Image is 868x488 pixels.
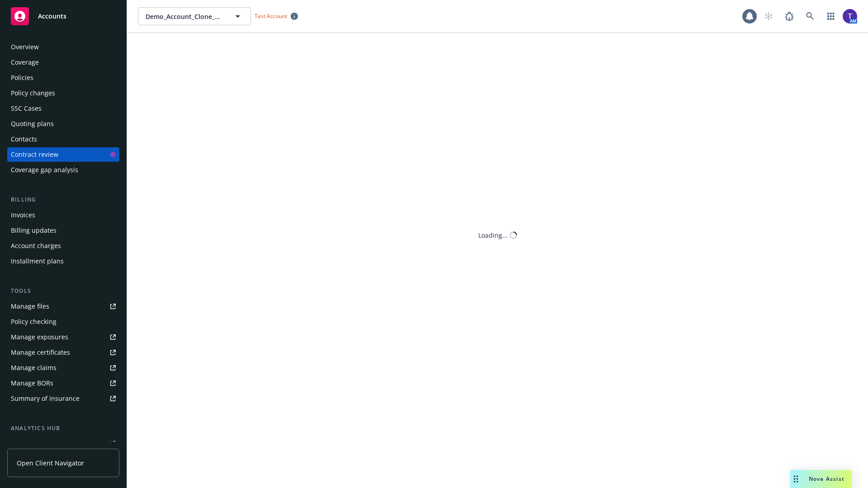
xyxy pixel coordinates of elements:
[146,12,224,21] span: Demo_Account_Clone_QA_CR_Tests_Demo
[7,55,119,70] a: Coverage
[7,286,119,296] div: Tools
[11,376,53,390] div: Manage BORs
[11,101,42,116] div: SSC Cases
[7,345,119,360] a: Manage certificates
[11,330,68,344] div: Manage exposures
[11,223,57,238] div: Billing updates
[138,7,251,25] button: Demo_Account_Clone_QA_CR_Tests_Demo
[7,4,119,29] a: Accounts
[801,7,819,25] a: Search
[7,86,119,100] a: Policy changes
[809,475,844,483] span: Nova Assist
[822,7,840,25] a: Switch app
[7,330,119,344] a: Manage exposures
[7,239,119,253] a: Account charges
[7,391,119,406] a: Summary of insurance
[11,86,55,100] div: Policy changes
[478,230,508,240] div: Loading...
[7,424,119,433] div: Analytics hub
[7,299,119,314] a: Manage files
[11,55,39,70] div: Coverage
[11,163,78,177] div: Coverage gap analysis
[759,7,778,25] a: Start snowing
[7,132,119,146] a: Contacts
[11,40,39,54] div: Overview
[251,11,302,21] span: Test Account
[843,9,857,23] img: photo
[17,458,84,468] span: Open Client Navigator
[11,132,37,146] div: Contacts
[7,40,119,54] a: Overview
[11,436,86,451] div: Loss summary generator
[11,314,57,329] div: Policy checking
[7,117,119,131] a: Quoting plans
[780,7,798,25] a: Report a Bug
[7,70,119,85] a: Policies
[7,361,119,375] a: Manage claims
[7,314,119,329] a: Policy checking
[11,361,57,375] div: Manage claims
[11,239,61,253] div: Account charges
[38,13,66,20] span: Accounts
[7,254,119,268] a: Installment plans
[790,470,852,488] button: Nova Assist
[7,195,119,204] div: Billing
[7,376,119,390] a: Manage BORs
[11,147,58,162] div: Contract review
[255,12,287,20] span: Test Account
[7,436,119,451] a: Loss summary generator
[11,208,35,222] div: Invoices
[7,147,119,162] a: Contract review
[11,345,70,360] div: Manage certificates
[7,208,119,222] a: Invoices
[7,223,119,238] a: Billing updates
[11,117,54,131] div: Quoting plans
[11,299,49,314] div: Manage files
[11,254,64,268] div: Installment plans
[790,470,802,488] div: Drag to move
[7,101,119,116] a: SSC Cases
[11,391,80,406] div: Summary of insurance
[11,70,33,85] div: Policies
[7,163,119,177] a: Coverage gap analysis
